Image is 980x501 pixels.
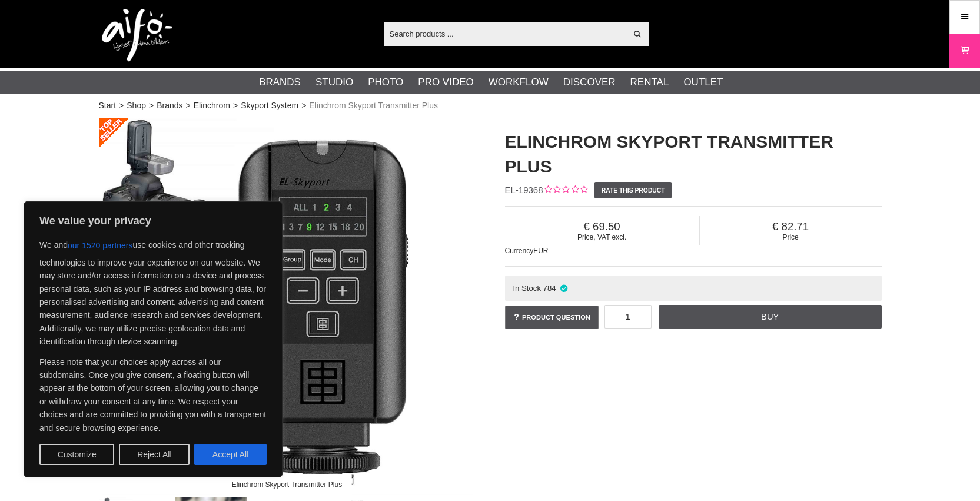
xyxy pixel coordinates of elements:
span: Elinchrom Skyport Transmitter Plus [309,99,438,112]
span: > [119,99,124,112]
a: Pro Video [418,75,473,90]
a: Brands [157,99,182,112]
a: Photo [368,75,403,90]
a: Workflow [489,75,549,90]
input: Search products ... [384,25,627,42]
span: EUR [533,247,548,255]
img: Elinchrom Skyport Transmitter Plus [99,118,476,495]
a: Rate this product [594,182,672,198]
span: > [301,99,306,112]
span: EL-19368 [505,185,543,195]
a: Start [99,99,117,112]
a: Buy [659,305,881,329]
span: > [233,99,238,112]
span: > [149,99,154,112]
a: Outlet [683,75,723,90]
p: We and use cookies and other tracking technologies to improve your experience on our website. We ... [39,235,267,349]
span: Price [700,233,882,241]
a: Discover [563,75,616,90]
button: Customize [39,444,114,465]
a: Skyport System [241,99,298,112]
a: Rental [630,75,669,90]
button: Accept All [194,444,267,465]
a: Product question [505,306,599,329]
button: our 1520 partners [68,235,133,256]
span: 69.50 [505,220,699,233]
a: Brands [259,75,301,90]
div: We value your privacy [24,201,283,477]
span: 82.71 [700,220,882,233]
a: Shop [127,99,146,112]
h1: Elinchrom Skyport Transmitter Plus [505,130,882,179]
img: logo.png [102,9,172,62]
span: In Stock [513,284,541,293]
span: > [186,99,191,112]
span: 784 [543,284,556,293]
a: Elinchrom [194,99,230,112]
p: Please note that your choices apply across all our subdomains. Once you give consent, a floating ... [39,356,267,434]
p: We value your privacy [39,214,267,228]
div: Customer rating: 0 [543,184,587,197]
i: In stock [559,284,569,293]
div: Elinchrom Skyport Transmitter Plus [222,474,352,495]
a: Studio [315,75,353,90]
span: Currency [505,247,534,255]
span: Price, VAT excl. [505,233,699,241]
button: Reject All [119,444,190,465]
